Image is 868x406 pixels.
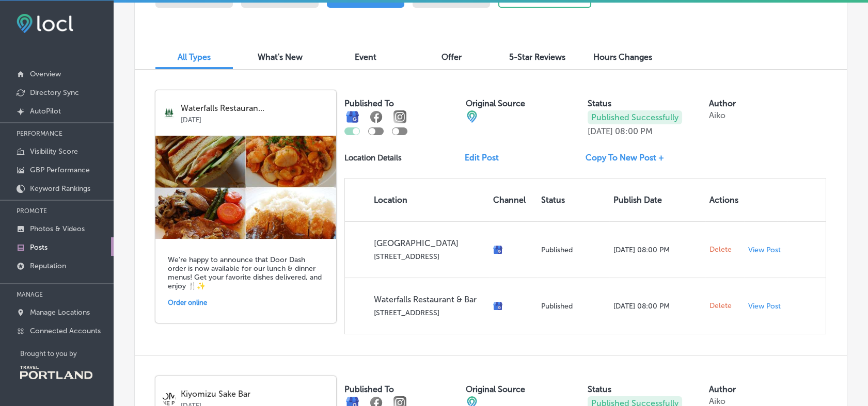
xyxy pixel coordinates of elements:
[30,327,101,335] p: Connected Accounts
[374,308,485,317] p: [STREET_ADDRESS]
[709,396,725,406] p: Aiko
[613,246,701,254] p: [DATE] 08:00 PM
[465,153,507,163] a: Edit Post
[168,255,324,290] h5: We're happy to announce that Door Dash order is now available for our lunch & dinner menus! Get y...
[615,126,653,136] p: 08:00 PM
[258,52,303,62] span: What's New
[466,110,478,123] img: cba84b02adce74ede1fb4a8549a95eca.png
[441,52,462,62] span: Offer
[541,246,605,254] p: Published
[17,14,73,33] img: fda3e92497d09a02dc62c9cd864e3231.png
[748,302,783,311] a: View Post
[345,178,489,221] th: Location
[489,178,537,221] th: Channel
[709,301,732,311] span: Delete
[30,184,90,193] p: Keyword Rankings
[588,384,611,394] label: Status
[20,350,114,358] p: Brought to you by
[374,295,485,304] p: Waterfalls Restaurant & Bar
[748,302,781,311] p: View Post
[509,52,565,62] span: 5-Star Reviews
[181,104,329,113] p: Waterfalls Restauran...
[155,136,336,239] img: d5a1fc16-a3f4-4613-a8f8-d2221bf496c5Doordash.jpg
[537,178,609,221] th: Status
[30,243,48,252] p: Posts
[709,110,725,120] p: Aiko
[30,166,90,174] p: GBP Performance
[30,262,66,270] p: Reputation
[181,389,329,399] p: Kiyomizu Sake Bar
[709,245,732,254] span: Delete
[355,52,376,62] span: Event
[178,52,211,62] span: All Types
[709,99,736,108] label: Author
[588,99,611,108] label: Status
[30,308,90,317] p: Manage Locations
[613,302,701,311] p: [DATE] 08:00 PM
[748,246,783,254] a: View Post
[705,178,744,221] th: Actions
[30,70,61,78] p: Overview
[20,366,92,379] img: Travel Portland
[588,126,613,136] p: [DATE]
[374,252,485,261] p: [STREET_ADDRESS]
[30,88,79,97] p: Directory Sync
[30,224,85,233] p: Photos & Videos
[466,99,525,108] label: Original Source
[593,52,652,62] span: Hours Changes
[163,393,176,405] img: logo
[163,107,176,120] img: logo
[374,238,485,248] p: [GEOGRAPHIC_DATA]
[709,384,736,394] label: Author
[181,113,329,124] p: [DATE]
[748,246,781,254] p: View Post
[588,110,682,124] p: Published Successfully
[466,384,525,394] label: Original Source
[586,153,672,163] a: Copy To New Post +
[541,302,605,311] p: Published
[30,107,61,116] p: AutoPilot
[30,147,78,156] p: Visibility Score
[609,178,705,221] th: Publish Date
[344,99,394,108] label: Published To
[344,153,402,163] p: Location Details
[344,384,394,394] label: Published To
